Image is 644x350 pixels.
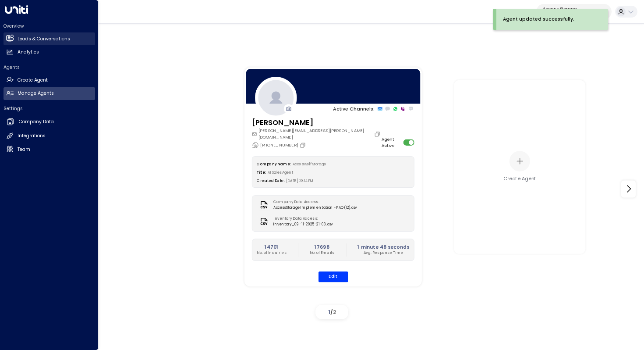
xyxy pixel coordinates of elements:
[257,161,290,166] label: Company Name:
[4,23,95,29] h2: Overview
[18,132,46,139] h2: Integrations
[309,243,334,250] h2: 17698
[503,175,536,182] div: Create Agent
[4,32,95,45] a: Leads & Conversations
[4,143,95,156] a: Team
[536,4,612,19] button: Access Storage17248963-7bae-4f68-a6e0-04e589c1c15e
[251,117,382,128] h3: [PERSON_NAME]
[357,250,409,256] p: Avg. Response Time
[315,305,348,319] div: /
[273,216,329,221] label: Inventory Data Access:
[273,205,357,210] span: Access Storage Implementation - FAQ (12).csv
[19,118,54,125] h2: Company Data
[257,170,266,175] label: Title:
[4,87,95,100] a: Manage Agents
[18,90,54,97] h2: Manage Agents
[309,250,334,256] p: No. of Emails
[18,36,70,43] h2: Leads & Conversations
[333,105,375,112] p: Active Channels:
[300,142,308,148] button: Copy
[4,74,95,86] a: Create Agent
[374,131,382,137] button: Copy
[257,243,287,250] h2: 14701
[503,16,574,23] div: Agent updated successfully.
[357,243,409,250] h2: 1 minute 48 seconds
[251,128,382,140] div: [PERSON_NAME][EMAIL_ADDRESS][PERSON_NAME][DOMAIN_NAME]
[382,136,401,148] label: Agent Active
[251,142,307,149] div: [PHONE_NUMBER]
[273,200,354,205] label: Company Data Access:
[4,130,95,143] a: Integrations
[257,250,287,256] p: No. of Inquiries
[292,161,326,166] span: Access Self Storage
[4,46,95,59] a: Analytics
[543,6,596,11] p: Access Storage
[268,170,294,175] span: AI Sales Agent
[18,77,48,84] h2: Create Agent
[328,308,330,316] span: 1
[18,146,30,153] h2: Team
[4,64,95,71] h2: Agents
[4,115,95,129] a: Company Data
[4,105,95,112] h2: Settings
[318,271,348,282] button: Edit
[18,49,39,56] h2: Analytics
[257,178,284,183] label: Created Date:
[273,221,333,227] span: inventory_09-11-2025-21-03.csv
[286,178,314,183] span: [DATE] 08:14 PM
[333,308,336,316] span: 2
